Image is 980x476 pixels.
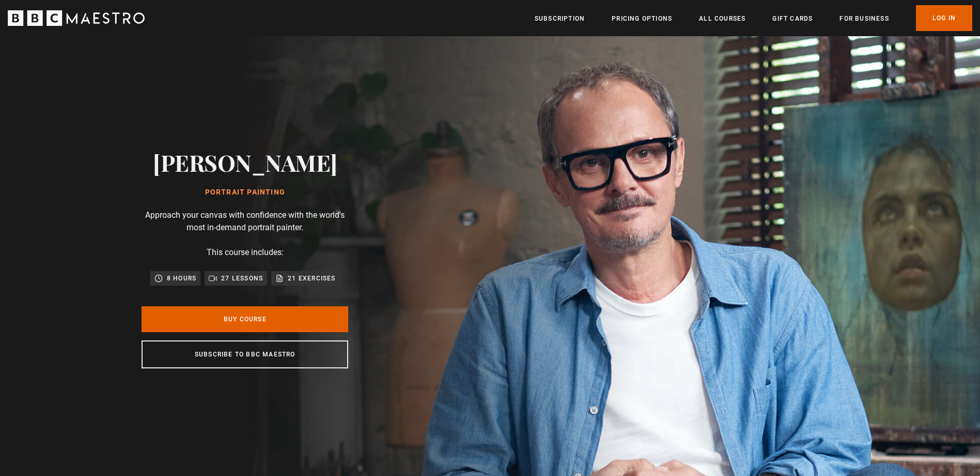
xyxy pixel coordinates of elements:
[699,13,745,24] a: All Courses
[207,246,284,259] p: This course includes:
[142,209,348,234] p: Approach your canvas with confidence with the world's most in-demand portrait painter.
[142,306,348,332] a: Buy Course
[142,340,348,368] a: Subscribe to BBC Maestro
[772,13,813,24] a: Gift Cards
[916,5,972,31] a: Log In
[535,5,972,31] nav: Primary
[8,10,145,26] svg: BBC Maestro
[153,149,337,175] h2: [PERSON_NAME]
[535,13,585,24] a: Subscription
[167,273,196,284] p: 8 hours
[612,13,672,24] a: Pricing Options
[839,13,889,24] a: For business
[153,188,337,197] h1: Portrait Painting
[288,273,335,284] p: 21 exercises
[221,273,263,284] p: 27 lessons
